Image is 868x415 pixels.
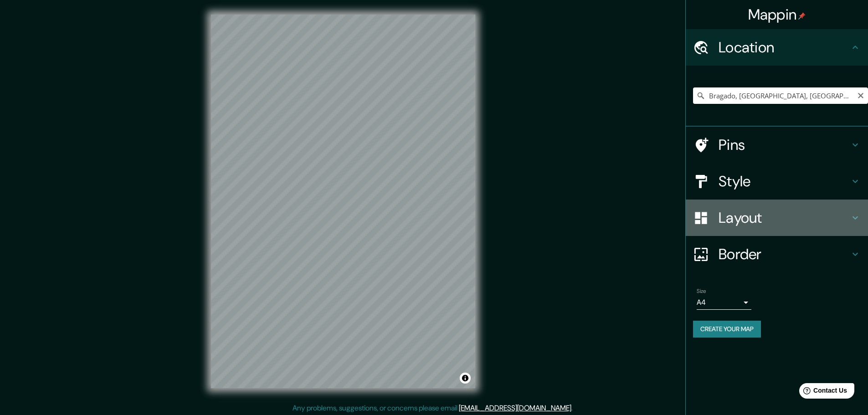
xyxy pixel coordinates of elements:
[719,38,850,56] h4: Location
[459,403,571,413] a: [EMAIL_ADDRESS][DOMAIN_NAME]
[787,379,858,405] iframe: Help widget launcher
[798,12,806,20] img: pin-icon.png
[211,15,475,388] canvas: Map
[573,403,574,414] div: .
[697,287,706,295] label: Size
[693,87,868,104] input: Pick your city or area
[748,5,806,24] h4: Mappin
[693,321,761,338] button: Create your map
[719,209,850,227] h4: Layout
[574,403,576,414] div: .
[293,403,573,414] p: Any problems, suggestions, or concerns please email .
[460,373,471,384] button: Toggle attribution
[686,127,868,163] div: Pins
[686,163,868,200] div: Style
[686,200,868,236] div: Layout
[719,172,850,190] h4: Style
[857,91,864,99] button: Clear
[686,29,868,66] div: Location
[719,245,850,263] h4: Border
[686,236,868,272] div: Border
[697,295,751,310] div: A4
[719,136,850,154] h4: Pins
